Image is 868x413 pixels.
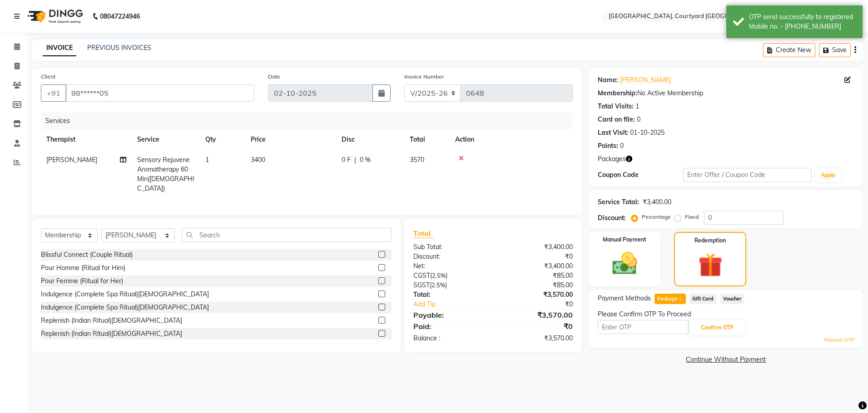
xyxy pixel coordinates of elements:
[23,4,85,29] img: logo
[598,88,637,98] div: Membership:
[763,43,815,57] button: Create New
[407,261,493,271] div: Net:
[683,168,812,182] input: Enter Offer / Coupon Code
[407,280,493,290] div: ( )
[493,252,579,261] div: ₹0
[410,156,424,164] span: 3570
[360,155,371,165] span: 0 %
[407,252,493,261] div: Discount:
[643,197,671,207] div: ₹3,400.00
[413,271,430,280] span: CGST
[41,276,123,286] div: Pour Femme (Ritual for Her)
[689,294,717,304] span: Gift Card
[603,236,646,244] label: Manual Payment
[598,128,628,138] div: Last Visit:
[635,102,639,111] div: 1
[342,155,351,165] span: 0 F
[407,321,493,332] div: Paid:
[819,43,851,57] button: Save
[598,170,683,180] div: Coupon Code
[493,261,579,271] div: ₹3,400.00
[65,84,254,102] input: Search by Name/Mobile/Email/Code
[200,129,245,150] th: Qty
[245,129,336,150] th: Price
[41,329,182,339] div: Replenish (Indian Ritual)[DEMOGRAPHIC_DATA]
[43,40,76,56] a: INVOICE
[42,113,580,129] div: Services
[598,213,626,223] div: Discount:
[41,250,133,260] div: Blissful Connect (Couple Ritual)
[182,228,392,242] input: Search
[637,115,640,124] div: 0
[598,115,635,124] div: Card on file:
[87,44,151,52] a: PREVIOUS INVOICES
[678,297,683,302] span: 1
[493,310,579,320] div: ₹3,570.00
[691,250,730,280] img: _gift.svg
[598,320,689,334] input: Enter OTP
[407,334,493,343] div: Balance :
[598,294,651,303] span: Payment Methods
[413,281,430,289] span: SGST
[41,73,55,81] label: Client
[413,229,434,238] span: Total
[689,320,745,335] button: Confirm OTP
[407,271,493,280] div: ( )
[132,129,200,150] th: Service
[493,242,579,252] div: ₹3,400.00
[598,141,618,151] div: Points:
[620,75,671,85] a: [PERSON_NAME]
[432,272,446,279] span: 2.5%
[432,281,445,289] span: 2.5%
[598,154,626,164] span: Packages
[407,300,507,309] a: Add Tip
[598,310,854,319] div: Please Confirm OTP To Proceed
[41,290,209,299] div: Indulgence (Complete Spa Ritual)[DEMOGRAPHIC_DATA]
[41,84,66,102] button: +91
[655,294,686,304] span: Package
[41,316,182,325] div: Replenish (Indian Ritual)[DEMOGRAPHIC_DATA]
[493,280,579,290] div: ₹85.00
[407,310,493,320] div: Payable:
[100,4,140,29] b: 08047224946
[590,355,862,364] a: Continue Without Payment
[205,156,209,164] span: 1
[41,129,132,150] th: Therapist
[598,197,639,207] div: Service Total:
[630,128,665,138] div: 01-10-2025
[450,129,573,150] th: Action
[354,155,356,165] span: |
[749,12,856,31] div: OTP send successfully to registered Mobile no. - 919828696105
[46,156,97,164] span: [PERSON_NAME]
[251,156,265,164] span: 3400
[720,294,744,304] span: Voucher
[336,129,404,150] th: Disc
[605,249,645,278] img: _cash.svg
[407,242,493,252] div: Sub Total:
[404,129,450,150] th: Total
[694,236,726,245] label: Redemption
[507,300,580,309] div: ₹0
[493,321,579,332] div: ₹0
[824,336,854,344] a: Resend OTP
[642,213,671,221] label: Percentage
[404,73,444,81] label: Invoice Number
[598,88,854,98] div: No Active Membership
[41,263,125,273] div: Pour Homme (Ritual for Him)
[620,141,624,151] div: 0
[493,334,579,343] div: ₹3,570.00
[268,73,280,81] label: Date
[598,102,634,111] div: Total Visits:
[407,290,493,300] div: Total:
[815,168,841,182] button: Apply
[685,213,699,221] label: Fixed
[493,290,579,300] div: ₹3,570.00
[137,156,194,192] span: Sensory Rejuvene Aromatherapy 60 Min([DEMOGRAPHIC_DATA])
[493,271,579,280] div: ₹85.00
[41,303,209,312] div: Indulgence (Complete Spa Ritual)[DEMOGRAPHIC_DATA]
[598,75,618,85] div: Name:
